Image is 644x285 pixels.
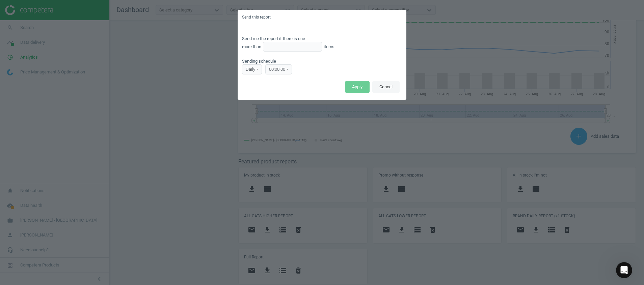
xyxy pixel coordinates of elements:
[242,64,262,74] div: daily
[242,36,305,42] span: Send me the report if there is one
[24,24,154,29] span: thanks for the update but can it be done by this week?
[47,55,65,62] div: • [DATE]
[265,64,292,74] div: 00:00:00
[31,178,104,191] button: Send us a message
[24,55,45,62] div: Kateryna
[45,210,90,237] button: Messages
[8,49,21,62] img: Profile image for Kateryna
[50,3,86,14] h1: Messages
[24,30,45,37] div: Kateryna
[242,58,276,64] span: Sending schedule
[90,210,135,237] button: Help
[616,262,632,278] iframe: Intercom live chat
[16,227,29,232] span: Home
[242,44,261,49] span: more than
[8,24,21,37] img: Profile image for Kateryna
[107,227,118,232] span: Help
[372,81,400,93] button: Cancel
[54,227,80,232] span: Messages
[324,44,334,49] span: items
[47,30,70,37] div: • 31m ago
[118,3,131,15] div: Close
[345,81,370,93] button: Apply
[242,14,271,20] h5: Send this report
